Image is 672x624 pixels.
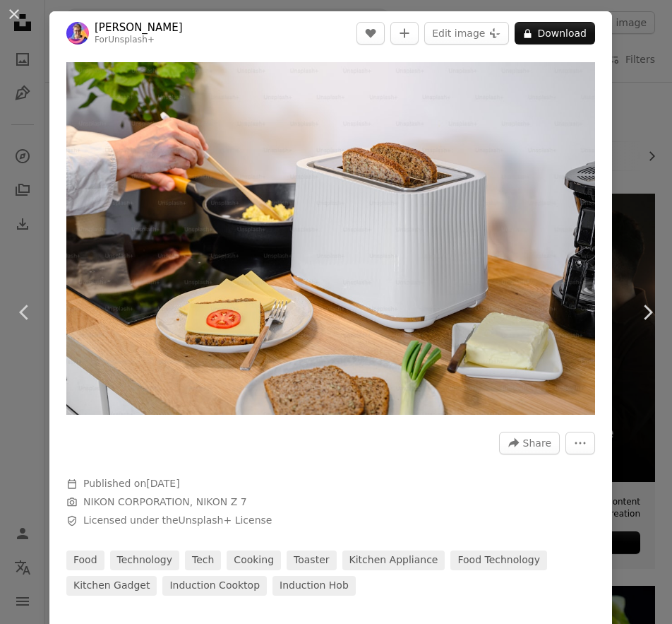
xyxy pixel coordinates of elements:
a: food technology [450,551,546,570]
a: induction hob [272,576,356,596]
button: Download [515,22,595,45]
a: food [66,551,104,570]
a: kitchen appliance [342,551,445,570]
a: Next [623,245,672,380]
img: Go to Joanna Stołowicz's profile [66,22,89,45]
img: a toaster sitting on top of a counter next to a plate of food [66,62,595,415]
button: More Actions [565,432,595,454]
a: [PERSON_NAME] [95,20,183,35]
div: For [95,35,183,46]
a: cooking [227,551,281,570]
a: technology [110,551,179,570]
time: June 12, 2024 at 3:12:57 PM EDT [146,478,179,489]
a: toaster [287,551,336,570]
span: Share [523,432,551,454]
button: Edit image [424,22,509,45]
a: Unsplash+ [108,35,155,45]
span: Licensed under the [83,514,272,528]
button: Zoom in on this image [66,62,595,415]
button: Add to Collection [390,22,419,45]
a: tech [185,551,221,570]
span: Published on [83,478,180,489]
a: kitchen gadget [66,576,157,596]
a: induction cooktop [162,576,267,596]
button: Like [356,22,385,45]
a: Unsplash+ License [179,514,272,526]
button: NIKON CORPORATION, NIKON Z 7 [83,495,247,510]
button: Share this image [499,432,560,454]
